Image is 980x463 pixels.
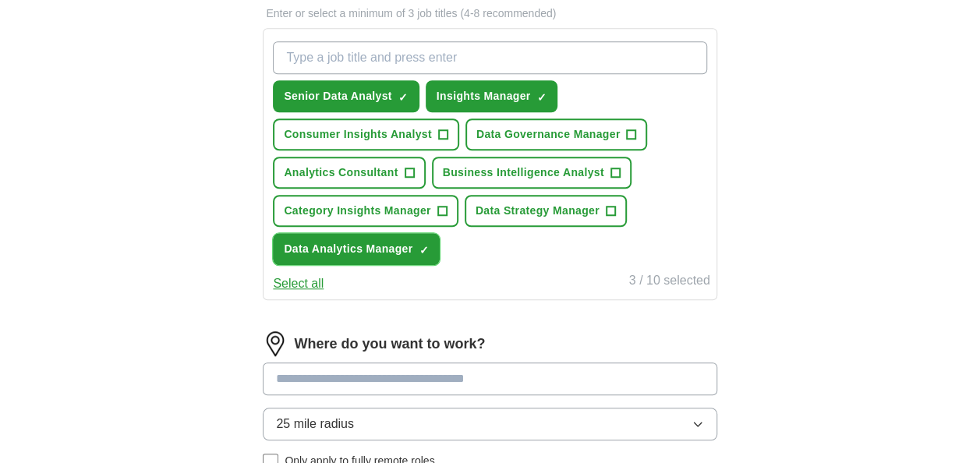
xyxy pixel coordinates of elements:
[263,408,716,440] button: 25 mile radius
[284,164,398,181] span: Analytics Consultant
[294,334,485,355] label: Where do you want to work?
[263,5,716,22] p: Enter or select a minimum of 3 job titles (4-8 recommended)
[284,241,412,257] span: Data Analytics Manager
[432,157,632,189] button: Business Intelligence Analyst
[273,157,425,189] button: Analytics Consultant
[419,244,428,256] span: ✓
[284,88,391,104] span: Senior Data Analyst
[273,233,440,265] button: Data Analytics Manager✓
[398,91,408,104] span: ✓
[437,88,531,104] span: Insights Manager
[476,203,600,219] span: Data Strategy Manager
[284,203,430,219] span: Category Insights Manager
[276,415,354,433] span: 25 mile radius
[273,274,324,293] button: Select all
[273,80,419,112] button: Senior Data Analyst✓
[284,126,432,143] span: Consumer Insights Analyst
[273,41,706,74] input: Type a job title and press enter
[465,118,648,150] button: Data Governance Manager
[476,126,621,143] span: Data Governance Manager
[465,195,627,227] button: Data Strategy Manager
[263,331,288,356] img: location.png
[443,164,604,181] span: Business Intelligence Analyst
[273,118,459,150] button: Consumer Insights Analyst
[536,91,546,104] span: ✓
[273,195,458,227] button: Category Insights Manager
[629,271,710,293] div: 3 / 10 selected
[426,80,558,112] button: Insights Manager✓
